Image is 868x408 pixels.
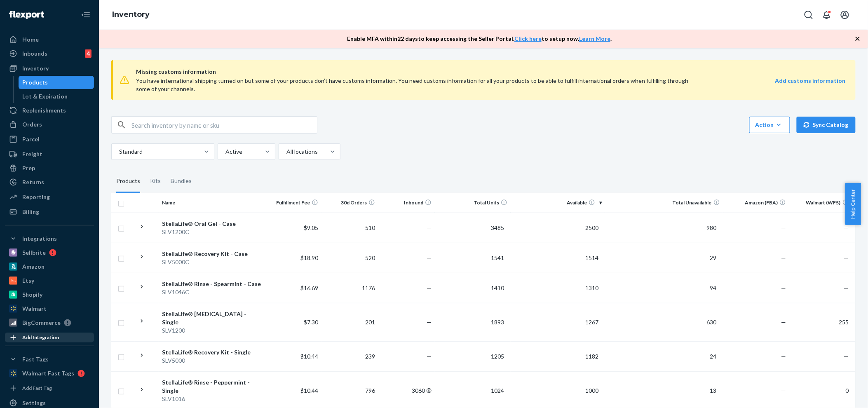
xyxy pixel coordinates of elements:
[488,319,507,326] span: 1893
[19,90,94,103] a: Lot & Expiration
[781,319,786,326] span: —
[162,250,262,258] div: StellaLife® Recovery Kit - Case
[22,249,46,257] div: Sellbrite
[5,205,94,218] a: Billing
[427,319,432,326] span: —
[5,232,94,245] button: Integrations
[844,224,849,231] span: —
[514,35,542,42] a: Click here
[5,33,94,46] a: Home
[844,254,849,261] span: —
[781,353,786,360] span: —
[159,193,265,213] th: Name
[704,319,720,326] span: 630
[162,288,262,296] div: SLV1046C
[5,148,94,161] a: Freight
[837,7,853,23] button: Open account menu
[304,224,318,231] span: $9.05
[162,220,262,228] div: StellaLife® Oral Gel - Case
[22,49,47,58] div: Inbounds
[22,208,39,216] div: Billing
[707,353,720,360] span: 24
[775,77,846,93] a: Add customs information
[5,104,94,117] a: Replenishments
[22,35,39,44] div: Home
[707,254,720,261] span: 29
[22,319,61,327] div: BigCommerce
[136,77,704,93] div: You have international shipping turned on but some of your products don’t have customs informatio...
[582,284,602,291] span: 1310
[582,319,602,326] span: 1267
[582,387,602,394] span: 1000
[22,135,40,143] div: Parcel
[22,164,35,172] div: Prep
[5,176,94,189] a: Returns
[789,193,856,213] th: Walmart (WFS)
[5,47,94,60] a: Inbounds4
[171,170,192,193] div: Bundles
[162,258,262,266] div: SLV5000C
[118,148,119,156] input: Standard
[22,150,42,158] div: Freight
[225,148,225,156] input: Active
[162,228,262,236] div: SLV1200C
[162,280,262,288] div: StellaLife® Rinse - Spearmint - Case
[488,254,507,261] span: 1541
[582,224,602,231] span: 2500
[781,387,786,394] span: —
[488,224,507,231] span: 3485
[5,353,94,366] button: Fast Tags
[5,274,94,287] a: Etsy
[112,10,150,19] a: Inventory
[116,170,140,193] div: Products
[427,224,432,231] span: —
[427,284,432,291] span: —
[5,383,94,393] a: Add Fast Tag
[707,387,720,394] span: 13
[844,353,849,360] span: —
[605,193,723,213] th: Total Unavailable
[286,148,286,156] input: All locations
[488,284,507,291] span: 1410
[781,224,786,231] span: —
[22,178,44,186] div: Returns
[106,3,156,27] ol: breadcrumbs
[845,183,861,225] button: Help Center
[162,326,262,335] div: SLV1200
[19,76,94,89] a: Products
[5,316,94,329] a: BigCommerce
[22,193,50,201] div: Reporting
[22,64,49,73] div: Inventory
[781,254,786,261] span: —
[22,305,47,313] div: Walmart
[23,78,48,87] div: Products
[5,333,94,342] a: Add Integration
[347,35,612,43] p: Enable MFA within 22 days to keep accessing the Seller Portal. to setup now. .
[427,353,432,360] span: —
[131,117,317,133] input: Search inventory by name or sku
[723,193,790,213] th: Amazon (FBA)
[321,213,378,243] td: 510
[704,224,720,231] span: 980
[9,11,44,19] img: Flexport logo
[755,121,784,129] div: Action
[488,353,507,360] span: 1205
[22,355,49,363] div: Fast Tags
[321,341,378,371] td: 239
[819,7,835,23] button: Open notifications
[300,387,318,394] span: $10.44
[5,190,94,204] a: Reporting
[5,367,94,380] a: Walmart Fast Tags
[579,35,610,42] a: Learn More
[23,92,68,101] div: Lot & Expiration
[582,353,602,360] span: 1182
[5,260,94,273] a: Amazon
[265,193,322,213] th: Fulfillment Fee
[77,7,94,23] button: Close Navigation
[162,395,262,403] div: SLV1016
[162,356,262,365] div: SLV5000
[321,303,378,341] td: 201
[5,288,94,301] a: Shopify
[136,67,846,77] span: Missing customs information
